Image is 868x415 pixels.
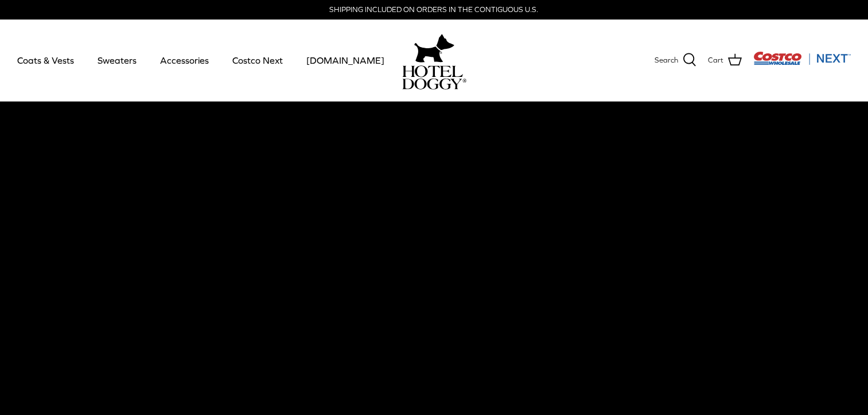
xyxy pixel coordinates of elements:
[708,53,742,68] a: Cart
[222,41,293,80] a: Costco Next
[655,55,678,67] span: Search
[655,53,696,68] a: Search
[7,41,84,80] a: Coats & Vests
[402,65,466,90] img: hoteldoggycom
[296,41,395,80] a: [DOMAIN_NAME]
[87,41,147,80] a: Sweaters
[753,51,851,65] img: Costco Next
[414,31,454,65] img: hoteldoggy.com
[753,59,851,67] a: Visit Costco Next
[708,55,723,67] span: Cart
[150,41,219,80] a: Accessories
[402,31,466,90] a: hoteldoggy.com hoteldoggycom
